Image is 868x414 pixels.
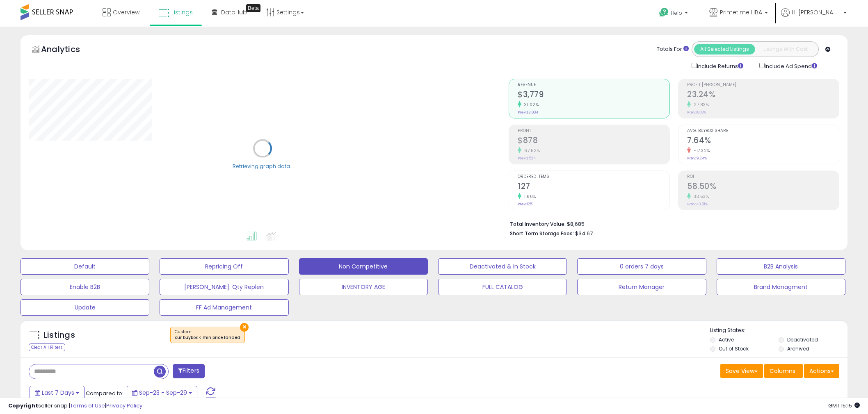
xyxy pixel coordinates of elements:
[687,156,707,161] small: Prev: 9.24%
[127,386,197,400] button: Sep-23 - Sep-29
[687,83,839,87] span: Profit [PERSON_NAME]
[221,8,247,16] span: DataHub
[659,7,669,18] i: Get Help
[160,299,288,316] button: FF Ad Management
[719,336,734,343] label: Active
[175,335,240,341] div: cur buybox < min price landed
[70,402,105,409] a: Terms of Use
[691,102,709,108] small: 27.83%
[8,402,38,409] strong: Copyright
[42,389,74,397] span: Last 7 Days
[671,9,682,16] span: Help
[518,83,669,87] span: Revenue
[21,299,149,316] button: Update
[521,193,536,200] small: 1.60%
[8,402,142,410] div: seller snap | |
[753,61,830,71] div: Include Ad Spend
[691,148,710,154] small: -17.32%
[240,323,249,332] button: ×
[687,90,839,101] h2: 23.24%
[510,218,833,228] li: $8,685
[41,43,96,57] h5: Analytics
[781,8,847,27] a: Hi [PERSON_NAME]
[518,175,669,179] span: Ordered Items
[710,327,847,334] p: Listing States:
[518,182,669,193] h2: 127
[691,193,709,200] small: 33.53%
[575,230,593,237] span: $34.67
[792,8,841,16] span: Hi [PERSON_NAME]
[438,258,567,275] button: Deactivated & In Stock
[577,279,706,295] button: Return Manager
[173,364,205,378] button: Filters
[106,402,142,409] a: Privacy Policy
[720,364,763,378] button: Save View
[21,279,149,295] button: Enable B2B
[828,402,860,409] span: 2025-10-7 15:15 GMT
[764,364,803,378] button: Columns
[86,389,123,397] span: Compared to:
[518,156,536,161] small: Prev: $524
[717,279,845,295] button: Brand Managment
[518,136,669,147] h2: $878
[521,102,539,108] small: 31.02%
[29,343,65,351] div: Clear All Filters
[657,45,689,53] div: Totals For
[518,202,532,207] small: Prev: 125
[687,110,706,115] small: Prev: 18.18%
[233,162,292,170] div: Retrieving graph data..
[687,175,839,179] span: ROI
[694,44,755,55] button: All Selected Listings
[246,4,260,12] div: Tooltip anchor
[804,364,839,378] button: Actions
[687,202,708,207] small: Prev: 43.81%
[770,367,795,375] span: Columns
[139,389,187,397] span: Sep-23 - Sep-29
[510,230,574,237] b: Short Term Storage Fees:
[685,61,753,71] div: Include Returns
[719,345,749,352] label: Out of Stock
[521,148,540,154] small: 67.52%
[299,258,428,275] button: Non Competitive
[171,8,193,16] span: Listings
[577,258,706,275] button: 0 orders 7 days
[787,336,818,343] label: Deactivated
[113,8,139,16] span: Overview
[518,110,538,115] small: Prev: $2,884
[160,258,288,275] button: Repricing Off
[687,136,839,147] h2: 7.64%
[653,1,696,27] a: Help
[518,90,669,101] h2: $3,779
[43,330,75,341] h5: Listings
[687,182,839,193] h2: 58.50%
[687,129,839,133] span: Avg. Buybox Share
[175,329,240,341] span: Custom:
[510,221,566,227] b: Total Inventory Value:
[30,386,85,400] button: Last 7 Days
[787,345,809,352] label: Archived
[21,258,149,275] button: Default
[160,279,288,295] button: [PERSON_NAME]. Qty Replen
[299,279,428,295] button: INVENTORY AGE
[755,44,816,55] button: Listings With Cost
[720,8,762,16] span: Primetime HBA
[438,279,567,295] button: FULL CATALOG
[717,258,845,275] button: B2B Analysis
[518,129,669,133] span: Profit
